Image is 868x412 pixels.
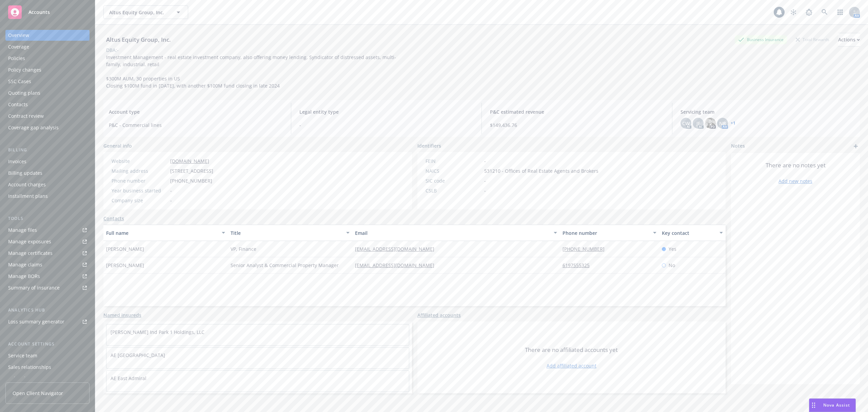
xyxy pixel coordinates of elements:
div: Quoting plans [8,88,40,98]
div: Related accounts [8,373,47,384]
div: Title [231,229,342,237]
a: Service team [5,350,90,361]
a: Sales relationships [5,362,90,373]
a: AE East Admiral [111,375,146,381]
a: Installment plans [5,191,90,202]
div: Analytics hub [5,307,90,314]
a: Summary of insurance [5,282,90,293]
div: Service team [8,350,37,361]
div: Manage certificates [8,248,53,259]
div: Full name [106,229,218,237]
div: Year business started [112,187,167,194]
span: - [484,177,486,184]
span: VP, Finance [231,245,256,252]
div: Company size [112,197,167,204]
a: Accounts [5,3,90,22]
span: P&C estimated revenue [490,108,664,115]
button: Nova Assist [809,398,856,412]
div: Coverage [8,41,29,52]
span: - [170,197,172,204]
button: Altus Equity Group, Inc. [103,5,188,19]
a: Manage files [5,225,90,236]
a: SSC Cases [5,76,90,87]
a: Report a Bug [802,5,816,19]
div: Manage BORs [8,271,40,282]
a: +1 [731,121,735,125]
span: - [484,157,486,165]
div: Sales relationships [8,362,51,373]
a: [EMAIL_ADDRESS][DOMAIN_NAME] [355,246,440,252]
a: Affiliated accounts [417,312,461,319]
button: Actions [838,33,860,46]
span: [PERSON_NAME] [106,262,144,269]
a: Invoices [5,156,90,167]
span: No [669,262,675,269]
div: Installment plans [8,191,48,202]
a: Add affiliated account [547,362,596,369]
a: Named insureds [103,312,141,319]
div: Contacts [8,99,28,110]
a: 6197555325 [563,262,595,268]
span: CW [682,120,690,127]
div: Email [355,229,550,237]
a: Related accounts [5,373,90,384]
a: Overview [5,30,90,41]
a: Coverage gap analysis [5,122,90,133]
div: Manage claims [8,259,42,270]
a: Quoting plans [5,88,90,98]
span: [STREET_ADDRESS] [170,167,213,174]
a: AE [GEOGRAPHIC_DATA] [111,352,165,358]
a: Manage BORs [5,271,90,282]
a: Manage certificates [5,248,90,259]
div: Invoices [8,156,26,167]
a: Stop snowing [787,5,800,19]
a: Contract review [5,111,90,121]
span: Open Client Navigator [13,390,63,397]
a: Account charges [5,179,90,190]
div: Overview [8,30,29,41]
a: [PHONE_NUMBER] [563,246,610,252]
button: Key contact [659,225,726,241]
span: Account type [109,108,283,115]
button: Title [228,225,352,241]
div: SIC code [426,177,481,184]
a: Manage exposures [5,236,90,247]
span: Legal entity type [299,108,473,115]
span: Accounts [28,10,50,15]
a: add [852,142,860,150]
span: There are no affiliated accounts yet [525,346,618,354]
button: Full name [103,225,228,241]
div: Actions [838,33,860,46]
a: [PERSON_NAME] Ind Park 1 Holdings, LLC [111,329,204,335]
div: Account settings [5,341,90,348]
div: NAICS [426,167,481,174]
a: [DOMAIN_NAME] [170,158,209,164]
span: Senior Analyst & Commercial Property Manager [231,262,339,269]
div: Manage exposures [8,236,51,247]
a: Policy changes [5,64,90,75]
span: JF [696,120,700,127]
div: SSC Cases [8,76,31,87]
a: Add new notes [778,177,812,185]
div: Altus Equity Group, Inc. [103,35,174,44]
a: Loss summary generator [5,316,90,327]
span: - [484,187,486,194]
div: Contract review [8,111,44,121]
span: [PHONE_NUMBER] [170,177,212,184]
div: Drag to move [809,399,818,412]
span: [PERSON_NAME] [106,245,144,252]
span: Nova Assist [823,402,850,408]
a: Switch app [833,5,847,19]
div: Summary of insurance [8,282,60,293]
span: General info [103,142,132,149]
div: Phone number [563,229,649,237]
div: Mailing address [112,167,167,174]
span: There are no notes yet [766,161,826,169]
div: Billing [5,147,90,153]
div: Loss summary generator [8,316,64,327]
span: Servicing team [680,108,854,115]
span: $149,436.76 [490,121,664,129]
img: photo [705,118,716,129]
div: Coverage gap analysis [8,122,59,133]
